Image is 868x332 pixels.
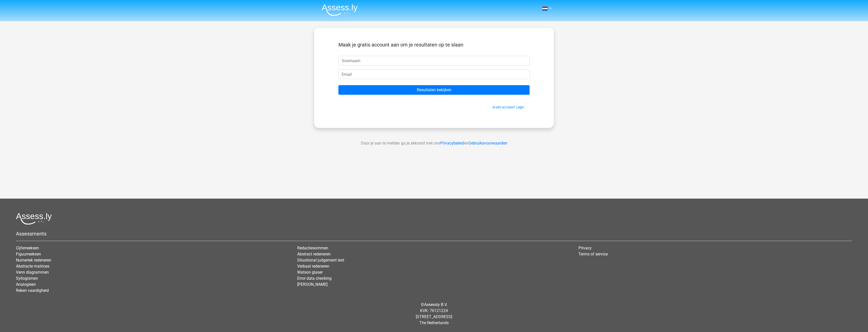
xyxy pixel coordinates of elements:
[16,231,852,237] h5: Assessments
[424,302,447,307] a: Assessly B.V.
[297,246,328,250] a: Redactiesommen
[440,141,464,146] a: Privacybeleid
[16,246,39,250] a: Cijferreeksen
[578,252,608,256] a: Terms of service
[12,298,856,330] div: © KVK: 76121224 [STREET_ADDRESS] The Netherlands
[297,270,323,275] a: Watson glaser
[338,85,530,95] input: Resultaten bekijken
[297,264,329,269] a: Verbaal redeneren
[578,246,592,250] a: Privacy
[16,213,52,225] img: Assessly logo
[338,56,530,65] input: Voornaam
[16,258,51,263] a: Numeriek redeneren
[16,264,49,269] a: Abstracte matrices
[468,141,507,146] a: Gebruiksvoorwaarden
[16,252,41,256] a: Figuurreeksen
[492,105,524,109] a: Al een account? Login
[338,42,530,48] h5: Maak je gratis account aan om je resultaten op te slaan
[338,69,530,79] input: Email
[322,4,358,16] img: Assessly
[297,258,344,263] a: Situational judgement test
[16,276,38,281] a: Syllogismen
[16,270,49,275] a: Venn diagrammen
[297,282,328,287] a: [PERSON_NAME]
[297,276,332,281] a: Error data checking
[16,288,49,293] a: Reken vaardigheid
[16,282,36,287] a: Analogieen
[297,252,331,256] a: Abstract redeneren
